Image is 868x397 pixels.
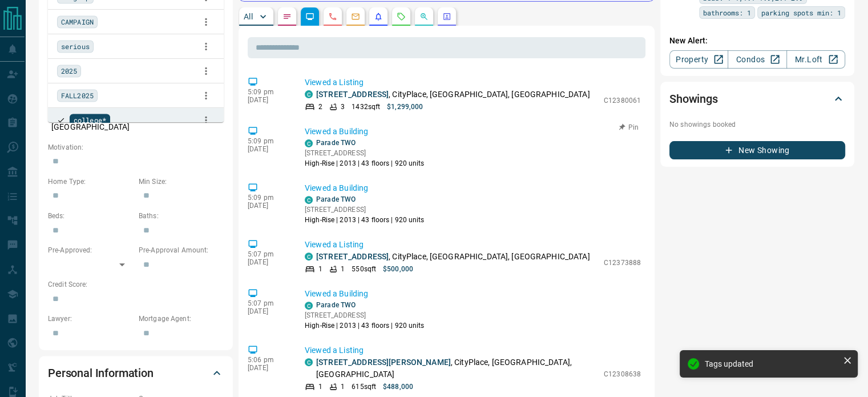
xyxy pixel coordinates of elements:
a: [STREET_ADDRESS][PERSON_NAME] [316,358,451,367]
svg: Opportunities [419,12,429,21]
div: Tags updated [705,359,838,368]
a: Parade TWO [316,301,356,309]
span: parking spots min: 1 [761,7,841,18]
a: Condos [728,50,786,69]
p: [DATE] [248,364,288,372]
h2: Personal Information [48,364,154,382]
div: condos.ca [305,196,313,204]
button: New Showing [669,141,845,159]
a: Mr.Loft [786,50,845,69]
p: Viewed a Building [305,288,641,300]
svg: Emails [351,12,360,21]
p: Credit Score: [48,279,224,290]
p: C12373888 [604,258,641,268]
p: [STREET_ADDRESS] [305,310,425,320]
p: Motivation: [48,142,224,153]
p: High-Rise | 2013 | 43 floors | 920 units [305,215,425,225]
div: Showings [669,85,845,113]
div: Personal Information [48,359,224,387]
p: Mortgage Agent: [139,314,224,324]
p: Viewed a Listing [305,77,641,89]
p: 5:07 pm [248,299,288,307]
p: 5:07 pm [248,250,288,258]
span: bathrooms: 1 [703,7,751,18]
p: Viewed a Building [305,182,641,194]
div: condos.ca [305,252,313,260]
span: serious [61,41,90,52]
div: condos.ca [305,302,313,310]
p: [DATE] [248,307,288,315]
p: 1 [341,264,345,274]
p: $1,299,000 [387,102,423,112]
p: [STREET_ADDRESS] [305,204,425,215]
div: condos.ca [305,90,313,98]
p: Home Type: [48,177,133,187]
p: [DATE] [248,258,288,266]
div: condos.ca [305,358,313,366]
p: 1 [318,264,322,274]
p: High-Rise | 2013 | 43 floors | 920 units [305,320,425,331]
p: [DATE] [248,145,288,153]
p: 5:09 pm [248,137,288,145]
p: 615 sqft [352,382,376,392]
p: Viewed a Building [305,126,641,138]
p: , CityPlace, [GEOGRAPHIC_DATA], [GEOGRAPHIC_DATA] [316,89,590,101]
p: High-Rise | 2013 | 43 floors | 920 units [305,158,425,169]
p: 5:06 pm [248,356,288,364]
button: Pin [612,122,645,133]
p: Pre-Approved: [48,245,133,255]
svg: Agent Actions [442,12,451,21]
p: Min Size: [139,177,224,187]
svg: Calls [328,12,337,21]
p: 2 [318,102,322,112]
svg: Notes [282,12,292,21]
p: 1 [318,382,322,392]
p: Baths: [139,211,224,221]
a: [STREET_ADDRESS] [316,252,389,261]
svg: Requests [397,12,406,21]
p: 5:09 pm [248,88,288,96]
p: $488,000 [383,382,413,392]
a: Property [669,50,728,69]
p: Pre-Approval Amount: [139,245,224,255]
p: [STREET_ADDRESS] [305,148,425,158]
p: C12380061 [604,95,641,106]
a: Parade TWO [316,139,356,147]
p: 5:09 pm [248,194,288,202]
span: FALL2025 [61,90,94,101]
svg: Listing Alerts [374,12,383,21]
div: condos.ca [305,139,313,147]
p: All [244,13,253,21]
p: C12308638 [604,369,641,379]
p: $500,000 [383,264,413,274]
p: 550 sqft [352,264,376,274]
a: Parade TWO [316,195,356,203]
span: 2025 [61,65,77,77]
p: No showings booked [669,119,845,130]
span: CAMPAIGN [61,16,94,27]
p: Viewed a Listing [305,344,641,356]
p: Beds: [48,211,133,221]
p: New Alert: [669,35,845,47]
svg: Lead Browsing Activity [305,12,314,21]
p: [DATE] [248,96,288,104]
p: Viewed a Listing [305,239,641,251]
p: , CityPlace, [GEOGRAPHIC_DATA], [GEOGRAPHIC_DATA] [316,251,590,263]
p: 1 [341,382,345,392]
p: 1432 sqft [352,102,380,112]
p: Lawyer: [48,314,133,324]
span: college* [74,114,106,126]
p: , CityPlace, [GEOGRAPHIC_DATA], [GEOGRAPHIC_DATA] [316,356,598,380]
a: [STREET_ADDRESS] [316,90,389,99]
p: [DATE] [248,202,288,210]
p: 3 [341,102,345,112]
h2: Showings [669,90,718,108]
